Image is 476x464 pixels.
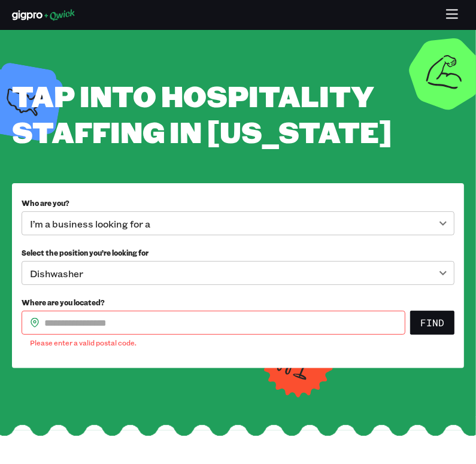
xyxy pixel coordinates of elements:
span: Select the position you’re looking for [22,248,148,257]
span: Tap into Hospitality Staffing in [US_STATE] [12,76,392,151]
button: Find [410,311,454,335]
div: Dishwasher [22,261,454,285]
p: Please enter a valid postal code. [30,337,397,349]
span: Where are you located? [22,298,105,307]
span: Who are you? [22,198,69,208]
div: I’m a business looking for a [22,211,454,235]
